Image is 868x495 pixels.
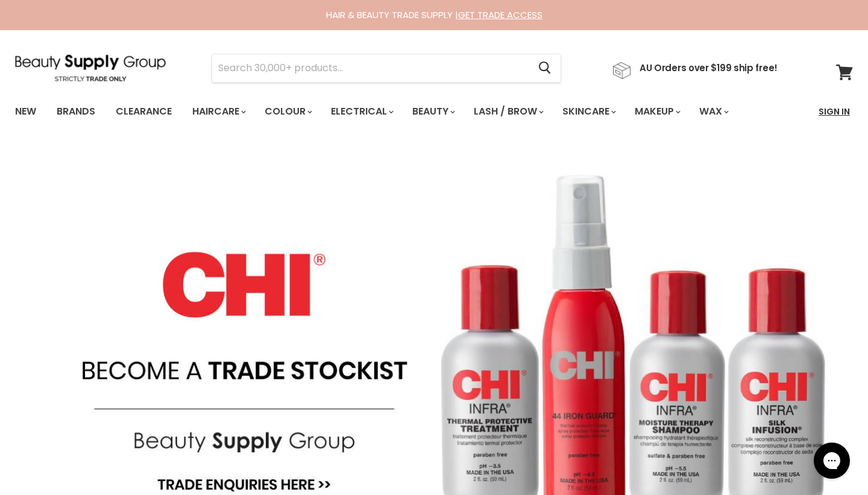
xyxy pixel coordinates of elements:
form: Product [212,54,561,83]
a: Brands [48,99,104,124]
a: GET TRADE ACCESS [458,8,542,21]
ul: Main menu [6,94,775,129]
button: Search [529,54,561,82]
a: New [6,99,45,124]
a: Colour [256,99,319,124]
iframe: Gorgias live chat messenger [808,438,856,483]
a: Makeup [626,99,688,124]
a: Electrical [322,99,401,124]
a: Sign In [811,99,857,124]
a: Beauty [403,99,462,124]
input: Search [212,54,529,82]
a: Haircare [183,99,253,124]
a: Skincare [553,99,623,124]
a: Lash / Brow [465,99,551,124]
a: Wax [690,99,736,124]
a: Clearance [107,99,181,124]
